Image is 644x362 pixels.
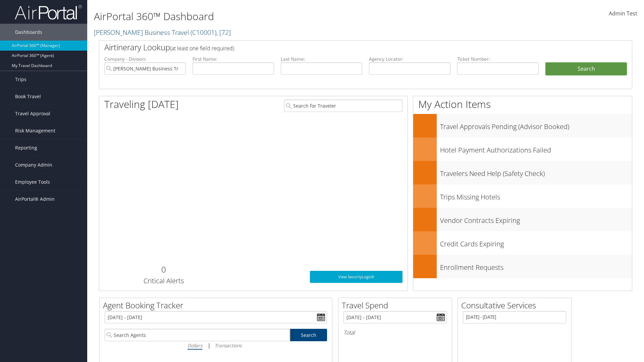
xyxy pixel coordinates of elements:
h2: Travel Spend [342,300,452,311]
h2: Consultative Services [461,300,571,311]
input: Search Agents [105,329,290,341]
a: Enrollment Requests [413,255,632,278]
button: Search [545,62,627,76]
h3: Credit Cards Expiring [440,236,632,249]
span: (at least one field required) [170,45,234,52]
div: | [105,341,327,350]
h3: Trips Missing Hotels [440,189,632,202]
h2: Airtinerary Lookup [104,42,583,53]
span: Book Travel [15,88,41,105]
h3: Travelers Need Help (Safety Check) [440,166,632,178]
a: Admin Test [609,3,637,24]
a: Trips Missing Hotels [413,184,632,208]
span: Company Admin [15,157,52,173]
label: First Name: [193,56,274,62]
label: Last Name: [281,56,362,62]
h1: My Action Items [413,97,632,111]
a: [PERSON_NAME] Business Travel [94,28,231,37]
h3: Enrollment Requests [440,259,632,272]
i: Dollars [187,342,202,349]
a: Search [290,329,327,341]
h1: Traveling [DATE] [104,97,179,111]
span: AirPortal® Admin [15,191,55,207]
a: Travelers Need Help (Safety Check) [413,161,632,184]
i: Transactions [215,342,241,349]
input: Search for Traveler [284,100,402,112]
h6: Total [343,329,447,336]
a: Vendor Contracts Expiring [413,208,632,231]
label: Agency Locator: [369,56,450,62]
h3: Vendor Contracts Expiring [440,213,632,225]
span: Trips [15,71,26,88]
h3: Critical Alerts [104,276,223,286]
span: Travel Approval [15,105,50,122]
h3: Hotel Payment Authorizations Failed [440,142,632,155]
h1: AirPortal 360™ Dashboard [94,9,456,23]
span: ( C10001 ) [191,28,216,37]
h3: Travel Approvals Pending (Advisor Booked) [440,119,632,131]
span: Risk Management [15,122,55,139]
span: Reporting [15,139,37,156]
a: Travel Approvals Pending (Advisor Booked) [413,114,632,137]
h2: 0 [104,264,223,275]
label: Company - Division: [104,56,186,62]
img: airportal-logo.png [15,4,82,20]
a: Hotel Payment Authorizations Failed [413,137,632,161]
label: Ticket Number: [457,56,539,62]
span: , [ 72 ] [216,28,231,37]
h2: Agent Booking Tracker [103,300,332,311]
span: Dashboards [15,24,42,41]
span: Employee Tools [15,174,50,190]
span: Admin Test [609,10,637,17]
a: Credit Cards Expiring [413,231,632,255]
a: View SecurityLogic® [310,271,402,283]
